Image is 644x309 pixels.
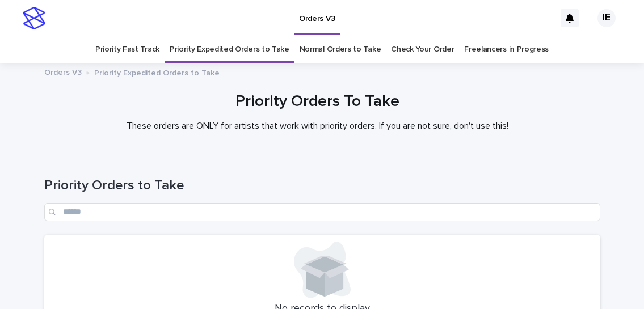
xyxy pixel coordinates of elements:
[170,36,289,63] a: Priority Expedited Orders to Take
[44,65,82,78] a: Orders V3
[597,9,616,27] div: IE
[90,121,544,132] p: These orders are ONLY for artists that work with priority orders. If you are not sure, don't use ...
[44,203,600,221] input: Search
[464,36,549,63] a: Freelancers in Progress
[95,36,159,63] a: Priority Fast Track
[39,92,595,112] h1: Priority Orders To Take
[94,66,220,78] p: Priority Expedited Orders to Take
[23,7,45,29] img: stacker-logo-s-only.png
[44,177,600,194] h1: Priority Orders to Take
[391,36,454,63] a: Check Your Order
[300,36,381,63] a: Normal Orders to Take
